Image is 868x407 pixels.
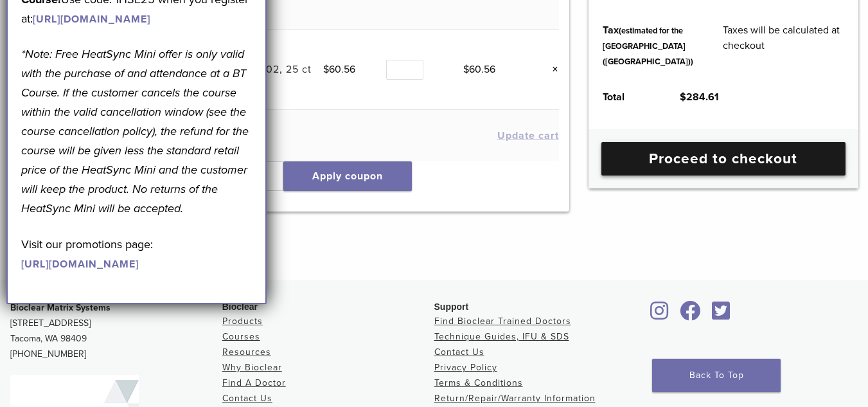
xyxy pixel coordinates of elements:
[601,142,846,176] a: Proceed to checkout
[434,331,569,342] a: Technique Guides, IFU & SDS
[589,79,666,115] th: Total
[708,12,858,79] td: Taxes will be calculated at checkout
[10,300,222,362] p: [STREET_ADDRESS] Tacoma, WA 98409 [PHONE_NUMBER]
[222,316,263,327] a: Products
[33,13,150,26] a: [URL][DOMAIN_NAME]
[222,377,286,388] a: Find A Doctor
[434,377,523,388] a: Terms & Conditions
[708,309,735,321] a: Bioclear
[21,47,249,215] em: *Note: Free HeatSync Mini offer is only valid with the purchase of and attendance at a BT Course....
[603,26,693,67] small: (estimated for the [GEOGRAPHIC_DATA] ([GEOGRAPHIC_DATA]))
[222,331,260,342] a: Courses
[680,91,719,104] bdi: 284.61
[21,235,252,273] p: Visit our promotions page:
[222,302,258,312] span: Bioclear
[283,161,412,191] button: Apply coupon
[434,362,497,373] a: Privacy Policy
[589,12,708,79] th: Tax
[497,131,559,141] button: Update cart
[646,309,673,321] a: Bioclear
[463,63,469,76] span: $
[222,362,282,373] a: Why Bioclear
[680,91,686,104] span: $
[434,393,596,404] a: Return/Repair/Warranty Information
[434,316,571,327] a: Find Bioclear Trained Doctors
[463,63,495,76] bdi: 60.56
[222,393,272,404] a: Contact Us
[222,347,271,357] a: Resources
[21,258,139,271] a: [URL][DOMAIN_NAME]
[434,347,484,357] a: Contact Us
[10,302,111,313] strong: Bioclear Matrix Systems
[323,63,329,76] span: $
[652,359,781,392] a: Back To Top
[675,309,705,321] a: Bioclear
[434,302,469,312] span: Support
[542,61,559,78] a: Remove this item
[323,63,355,76] bdi: 60.56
